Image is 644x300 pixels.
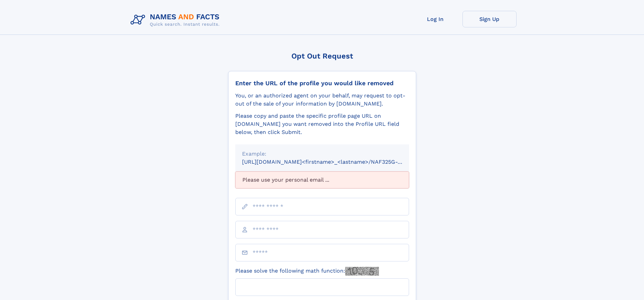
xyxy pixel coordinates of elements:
a: Log In [408,11,462,27]
div: Enter the URL of the profile you would like removed [235,79,409,87]
label: Please solve the following math function: [235,267,379,276]
img: Logo Names and Facts [128,11,225,29]
small: [URL][DOMAIN_NAME]<firstname>_<lastname>/NAF325G-xxxxxxxx [242,159,422,165]
div: You, or an authorized agent on your behalf, may request to opt-out of the sale of your informatio... [235,92,409,108]
div: Please copy and paste the specific profile page URL on [DOMAIN_NAME] you want removed into the Pr... [235,112,409,136]
div: Example: [242,150,402,158]
a: Sign Up [462,11,517,27]
div: Please use your personal email ... [235,171,409,188]
div: Opt Out Request [228,52,416,60]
